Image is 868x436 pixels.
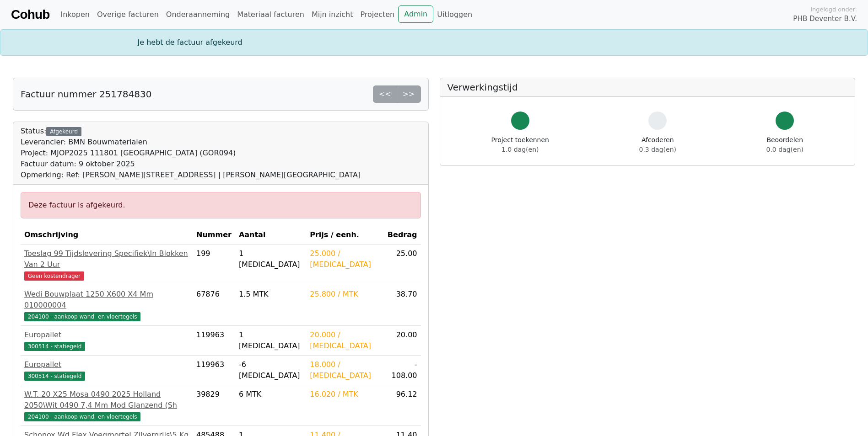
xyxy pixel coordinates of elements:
a: W.T. 20 X25 Mosa 0490 2025 Holland 2050\Wit 0490 7,4 Mm Mod Glanzend (Sh204100 - aankoop wand- en... [24,389,189,422]
div: Wedi Bouwplaat 1250 X600 X4 Mm 010000004 [24,289,189,311]
div: Status: [21,126,361,181]
th: Prijs / eenh. [306,226,383,245]
a: Toeslag 99 Tijdslevering Specifiek\In Blokken Van 2 UurGeen kostendrager [24,248,189,281]
div: Project: MJOP2025 111801 [GEOGRAPHIC_DATA] (GOR094) [21,148,361,159]
th: Nummer [193,226,235,245]
span: 0.3 dag(en) [639,146,676,153]
div: 1 [MEDICAL_DATA] [239,248,302,270]
td: 25.00 [383,245,421,285]
span: 300514 - statiegeld [24,342,85,351]
div: Afgekeurd [46,127,81,136]
h5: Verwerkingstijd [447,82,848,93]
span: 300514 - statiegeld [24,372,85,381]
td: 20.00 [383,326,421,356]
span: Geen kostendrager [24,271,84,281]
span: 204100 - aankoop wand- en vloertegels [24,412,140,421]
div: Leverancier: BMN Bouwmaterialen [21,137,361,148]
td: 39829 [193,385,235,426]
th: Aantal [235,226,306,245]
td: 38.70 [383,285,421,326]
div: Beoordelen [766,135,803,154]
div: 1 [MEDICAL_DATA] [239,330,302,351]
a: Inkopen [57,5,93,24]
th: Bedrag [383,226,421,245]
td: - 108.00 [383,356,421,385]
div: Deze factuur is afgekeurd. [21,192,421,218]
div: 25.800 / MTK [310,289,380,300]
a: Europallet300514 - statiegeld [24,359,189,381]
div: Europallet [24,330,189,340]
a: Europallet300514 - statiegeld [24,330,189,351]
a: Mijn inzicht [308,5,357,24]
div: 16.020 / MTK [310,389,380,400]
a: Overige facturen [93,5,162,24]
a: Uitloggen [433,5,476,24]
div: 18.000 / [MEDICAL_DATA] [310,359,380,381]
span: Ingelogd onder: [810,5,857,14]
div: Je hebt de factuur afgekeurd [132,37,736,48]
h5: Factuur nummer 251784830 [21,89,151,100]
td: 96.12 [383,385,421,426]
span: PHB Deventer B.V. [793,14,857,24]
div: -6 [MEDICAL_DATA] [239,359,302,381]
span: 1.0 dag(en) [501,146,539,153]
span: 204100 - aankoop wand- en vloertegels [24,312,140,321]
div: Toeslag 99 Tijdslevering Specifiek\In Blokken Van 2 Uur [24,248,189,270]
td: 199 [193,245,235,285]
div: Opmerking: Ref: [PERSON_NAME][STREET_ADDRESS] | [PERSON_NAME][GEOGRAPHIC_DATA] [21,170,361,181]
a: Wedi Bouwplaat 1250 X600 X4 Mm 010000004204100 - aankoop wand- en vloertegels [24,289,189,322]
div: 6 MTK [239,389,302,400]
td: 119963 [193,326,235,356]
td: 67876 [193,285,235,326]
div: W.T. 20 X25 Mosa 0490 2025 Holland 2050\Wit 0490 7,4 Mm Mod Glanzend (Sh [24,389,189,411]
div: Project toekennen [491,135,549,154]
a: Materiaal facturen [233,5,308,24]
th: Omschrijving [21,226,193,245]
div: Europallet [24,359,189,370]
a: Admin [398,5,433,23]
div: 20.000 / [MEDICAL_DATA] [310,330,380,351]
td: 119963 [193,356,235,385]
div: 1.5 MTK [239,289,302,300]
div: 25.000 / [MEDICAL_DATA] [310,248,380,270]
div: Afcoderen [639,135,676,154]
a: Projecten [356,5,398,24]
a: Onderaanneming [162,5,233,24]
div: Factuur datum: 9 oktober 2025 [21,159,361,170]
span: 0.0 dag(en) [766,146,803,153]
a: Cohub [11,4,49,26]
